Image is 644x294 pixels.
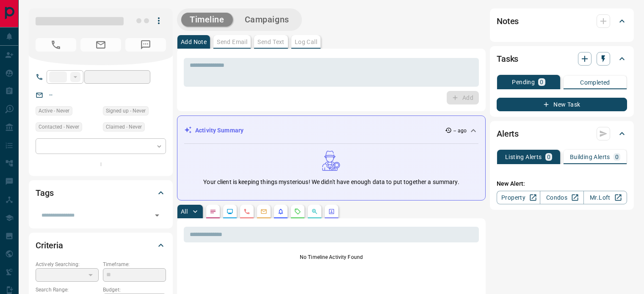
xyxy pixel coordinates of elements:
span: No Email [80,38,121,52]
div: Tasks [497,49,627,69]
svg: Listing Alerts [277,208,284,215]
span: No Number [125,38,166,52]
div: Notes [497,11,627,31]
h2: Alerts [497,127,519,140]
button: Campaigns [236,13,298,27]
p: Timeframe: [103,261,166,268]
a: Property [497,191,540,204]
svg: Lead Browsing Activity [227,208,233,215]
p: Activity Summary [195,126,243,135]
a: Mr.Loft [583,191,627,204]
div: Criteria [36,235,166,256]
p: No Timeline Activity Found [184,253,479,261]
p: Actively Searching: [36,261,99,268]
svg: Requests [294,208,301,215]
p: 0 [547,154,550,160]
h2: Tags [36,186,53,200]
p: All [181,209,188,214]
button: Open [151,209,163,221]
p: Search Range: [36,286,99,294]
div: Alerts [497,124,627,144]
h2: Tasks [497,52,518,66]
h2: Criteria [36,239,63,252]
h2: Notes [497,14,519,28]
p: Budget: [103,286,166,294]
p: Completed [580,80,610,85]
div: Activity Summary-- ago [184,123,478,138]
span: Contacted - Never [39,123,79,131]
a: Condos [540,191,583,204]
span: No Number [36,38,76,52]
svg: Emails [260,208,267,215]
p: Building Alerts [570,154,610,160]
p: Pending [512,79,535,85]
svg: Notes [210,208,216,215]
div: Tags [36,183,166,203]
svg: Opportunities [311,208,318,215]
p: Your client is keeping things mysterious! We didn't have enough data to put together a summary. [203,178,459,187]
p: 0 [615,154,619,160]
p: Add Note [181,39,207,45]
a: -- [49,91,53,98]
span: Active - Never [39,107,69,115]
p: New Alert: [497,179,627,188]
span: Claimed - Never [106,123,142,131]
p: 0 [540,79,543,85]
p: -- ago [453,127,467,135]
svg: Calls [243,208,250,215]
button: New Task [497,98,627,111]
p: Listing Alerts [505,154,542,160]
svg: Agent Actions [328,208,335,215]
button: Timeline [181,13,233,27]
span: Signed up - Never [106,107,146,115]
